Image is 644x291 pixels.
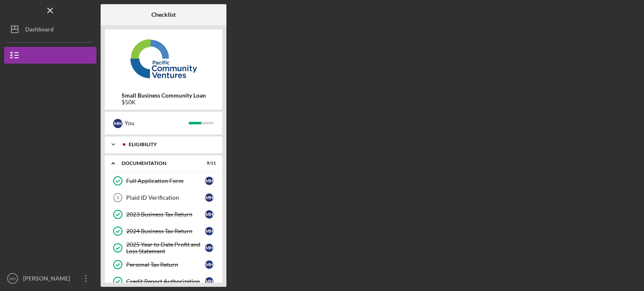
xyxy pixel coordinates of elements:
a: Credit Report AuthorizationMH [109,273,218,290]
div: M H [205,244,213,252]
a: 2025 Year to Date Profit and Loss StatementMH [109,239,218,256]
a: 2023 Business Tax ReturnMH [109,206,218,223]
a: Full Application FormMH [109,173,218,189]
div: You [125,116,189,130]
button: MH[PERSON_NAME] [4,270,96,287]
div: M H [205,227,213,235]
div: [PERSON_NAME] [21,270,75,289]
b: Small Business Community Loan [122,92,206,99]
div: 2025 Year to Date Profit and Loss Statement [126,241,205,255]
b: Checklist [151,11,176,18]
a: Personal Tax ReturnMH [109,256,218,273]
div: Credit Report Authorization [126,278,205,285]
div: Plaid ID Verification [126,194,205,201]
div: M H [205,277,213,286]
div: M H [113,119,122,128]
text: MH [10,276,16,281]
div: 2024 Business Tax Return [126,228,205,234]
div: M H [205,260,213,269]
div: Full Application Form [126,178,205,184]
div: M H [205,210,213,219]
div: 9 / 11 [201,161,216,166]
div: Dashboard [25,21,54,40]
a: 2024 Business Tax ReturnMH [109,223,218,239]
div: $50K [122,99,206,106]
div: Documentation [122,161,195,166]
div: 2023 Business Tax Return [126,211,205,218]
a: 6Plaid ID VerificationMH [109,189,218,206]
div: M H [205,177,213,185]
img: Product logo [105,33,222,84]
div: M H [205,193,213,202]
div: Eligibility [129,142,212,147]
div: Personal Tax Return [126,261,205,268]
tspan: 6 [117,195,119,200]
button: Dashboard [4,21,96,38]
